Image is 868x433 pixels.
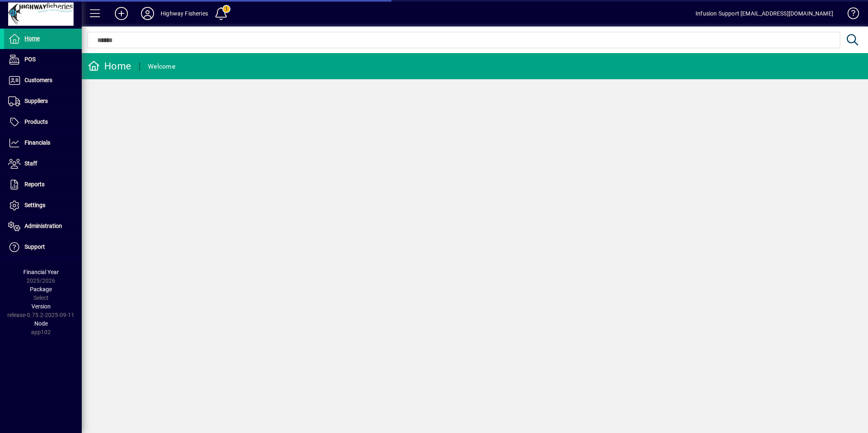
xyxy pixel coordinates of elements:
[25,56,36,62] span: POS
[25,118,48,125] span: Products
[696,7,833,20] div: Infusion Support [EMAIL_ADDRESS][DOMAIN_NAME]
[34,320,48,327] span: Node
[148,60,175,73] div: Welcome
[88,60,131,73] div: Home
[25,202,45,208] span: Settings
[4,70,82,91] a: Customers
[30,286,52,292] span: Package
[4,112,82,132] a: Products
[4,195,82,216] a: Settings
[25,35,40,42] span: Home
[4,154,82,174] a: Staff
[4,216,82,237] a: Administration
[4,133,82,153] a: Financials
[4,49,82,70] a: POS
[25,77,52,83] span: Customers
[4,237,82,257] a: Support
[25,181,45,187] span: Reports
[25,98,48,104] span: Suppliers
[25,160,37,167] span: Staff
[25,139,50,146] span: Financials
[161,7,208,20] div: Highway Fisheries
[108,6,134,21] button: Add
[4,91,82,112] a: Suppliers
[25,223,62,229] span: Administration
[134,6,161,21] button: Profile
[4,174,82,195] a: Reports
[25,243,45,250] span: Support
[23,269,59,275] span: Financial Year
[841,2,858,28] a: Knowledge Base
[31,303,51,310] span: Version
